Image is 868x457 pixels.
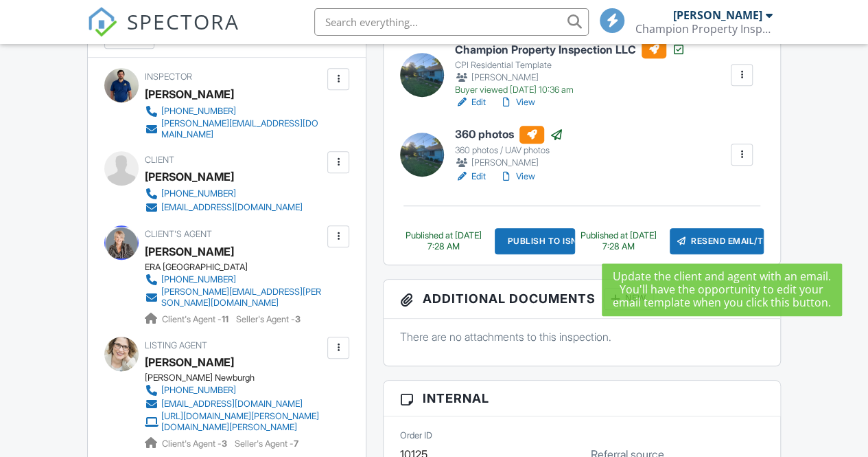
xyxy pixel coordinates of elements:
[161,274,236,285] div: [PHONE_NUMBER]
[455,96,486,109] a: Edit
[455,41,685,58] h6: Champion Property Inspection LLC
[145,71,192,82] span: Inspector
[145,262,336,273] div: ERA [GEOGRAPHIC_DATA]
[236,314,301,324] span: Seller's Agent -
[87,7,117,37] img: The Best Home Inspection Software - Spectora
[455,170,486,183] a: Edit
[222,438,227,449] strong: 3
[673,8,762,22] div: [PERSON_NAME]
[161,202,303,213] div: [EMAIL_ADDRESS][DOMAIN_NAME]
[235,438,298,449] span: Seller's Agent -
[400,430,432,442] label: Order ID
[161,188,236,199] div: [PHONE_NUMBER]
[222,314,228,324] strong: 11
[145,187,303,201] a: [PHONE_NUMBER]
[145,411,325,433] a: [URL][DOMAIN_NAME][PERSON_NAME][DOMAIN_NAME][PERSON_NAME]
[161,399,303,410] div: [EMAIL_ADDRESS][DOMAIN_NAME]
[161,385,236,396] div: [PHONE_NUMBER]
[145,273,325,287] a: [PHONE_NUMBER]
[500,170,535,183] a: View
[145,340,207,350] span: Listing Agent
[500,96,535,109] a: View
[455,41,685,96] a: Champion Property Inspection LLC CPI Residential Template [PERSON_NAME] Buyer viewed [DATE] 10:36 am
[455,85,685,96] div: Buyer viewed [DATE] 10:36 am
[145,287,325,309] a: [PERSON_NAME][EMAIL_ADDRESS][PERSON_NAME][DOMAIN_NAME]
[145,104,325,118] a: [PHONE_NUMBER]
[455,126,563,144] h6: 360 photos
[604,288,654,310] div: New
[161,106,236,117] div: [PHONE_NUMBER]
[127,7,239,36] span: SPECTORA
[295,314,301,324] strong: 3
[162,314,231,324] span: Client's Agent -
[145,383,325,397] a: [PHONE_NUMBER]
[145,166,234,187] div: [PERSON_NAME]
[495,228,576,254] div: Publish to ISN
[575,230,661,252] div: Published at [DATE] 7:28 AM
[145,397,325,411] a: [EMAIL_ADDRESS][DOMAIN_NAME]
[161,411,325,433] div: [URL][DOMAIN_NAME][PERSON_NAME][DOMAIN_NAME][PERSON_NAME]
[455,145,563,156] div: 360 photos / UAV photos
[384,280,780,319] h3: Additional Documents
[670,228,764,254] div: Resend Email/Text
[455,126,563,170] a: 360 photos 360 photos / UAV photos [PERSON_NAME]
[145,118,325,140] a: [PERSON_NAME][EMAIL_ADDRESS][DOMAIN_NAME]
[145,84,234,104] div: [PERSON_NAME]
[635,22,773,36] div: Champion Property Inspection LLC
[294,438,298,449] strong: 7
[145,201,303,214] a: [EMAIL_ADDRESS][DOMAIN_NAME]
[314,8,589,36] input: Search everything...
[162,438,229,449] span: Client's Agent -
[384,381,780,416] h3: Internal
[455,156,563,170] div: [PERSON_NAME]
[145,372,336,383] div: [PERSON_NAME] Newburgh
[455,60,685,71] div: CPI Residential Template
[145,155,174,165] span: Client
[145,352,234,372] a: [PERSON_NAME]
[400,329,764,344] p: There are no attachments to this inspection.
[161,287,325,309] div: [PERSON_NAME][EMAIL_ADDRESS][PERSON_NAME][DOMAIN_NAME]
[87,19,239,47] a: SPECTORA
[145,241,234,262] a: [PERSON_NAME]
[400,230,486,252] div: Published at [DATE] 7:28 AM
[455,71,685,85] div: [PERSON_NAME]
[161,118,325,140] div: [PERSON_NAME][EMAIL_ADDRESS][DOMAIN_NAME]
[145,229,212,239] span: Client's Agent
